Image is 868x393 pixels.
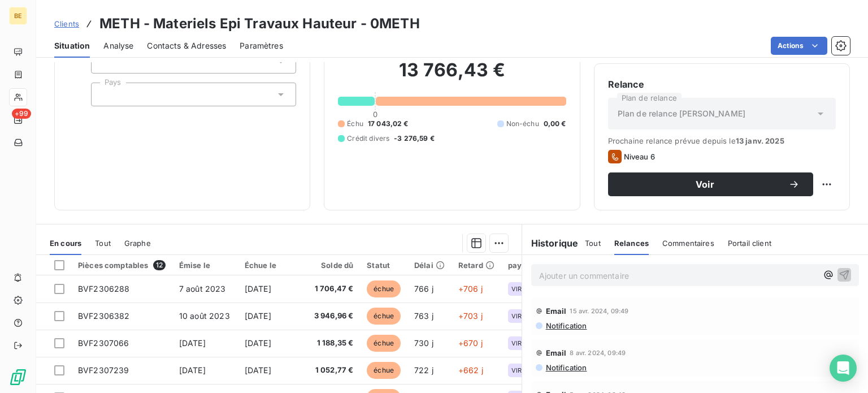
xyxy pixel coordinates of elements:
[50,239,81,248] span: En cours
[179,284,226,293] span: 7 août 2023
[458,261,494,270] div: Retard
[414,311,433,321] span: 763 j
[179,261,231,270] div: Émise le
[101,89,110,100] input: Ajouter une valeur
[240,40,283,51] span: Paramètres
[618,108,745,119] span: Plan de relance [PERSON_NAME]
[414,284,433,293] span: 766 j
[608,136,836,145] span: Prochaine relance prévue depuis le
[458,311,483,321] span: +703 j
[95,239,111,248] span: Tout
[368,119,409,129] span: 17 043,02 €
[78,284,130,293] span: BVF2306288
[624,152,655,161] span: Niveau 6
[414,365,433,375] span: 722 j
[9,7,27,25] div: BE
[367,335,401,352] span: échue
[179,311,230,321] span: 10 août 2023
[311,365,354,376] span: 1 052,77 €
[394,133,435,144] span: -3 276,59 €
[367,261,401,270] div: Statut
[245,365,271,375] span: [DATE]
[458,338,483,348] span: +670 j
[545,363,587,372] span: Notification
[830,355,857,382] div: Open Intercom Messenger
[511,367,522,374] span: VIR
[311,310,354,322] span: 3 946,96 €
[338,59,566,93] h2: 13 766,43 €
[367,308,401,325] span: échue
[147,40,226,51] span: Contacts & Adresses
[511,313,522,319] span: VIR
[771,37,827,55] button: Actions
[78,365,129,375] span: BVF2307239
[545,321,587,330] span: Notification
[458,284,483,293] span: +706 j
[367,280,401,297] span: échue
[570,308,628,314] span: 15 avr. 2024, 09:49
[570,349,626,356] span: 8 avr. 2024, 09:49
[124,239,151,248] span: Graphe
[179,365,206,375] span: [DATE]
[78,311,130,321] span: BVF2306382
[728,239,771,248] span: Portail client
[373,110,377,119] span: 0
[347,119,363,129] span: Échu
[414,261,445,270] div: Délai
[585,239,601,248] span: Tout
[546,348,567,357] span: Email
[544,119,566,129] span: 0,00 €
[414,338,433,348] span: 730 j
[614,239,649,248] span: Relances
[511,340,522,347] span: VIR
[522,236,579,250] h6: Historique
[245,261,297,270] div: Échue le
[508,261,579,270] div: paymentTypeCode
[54,40,90,51] span: Situation
[78,260,166,270] div: Pièces comptables
[245,311,271,321] span: [DATE]
[511,286,522,292] span: VIR
[245,338,271,348] span: [DATE]
[608,172,813,196] button: Voir
[311,261,354,270] div: Solde dû
[347,133,389,144] span: Crédit divers
[245,284,271,293] span: [DATE]
[622,180,788,189] span: Voir
[78,338,129,348] span: BVF2307066
[367,362,401,379] span: échue
[662,239,714,248] span: Commentaires
[99,14,420,34] h3: METH - Materiels Epi Travaux Hauteur - 0METH
[736,136,784,145] span: 13 janv. 2025
[103,40,133,51] span: Analyse
[458,365,483,375] span: +662 j
[546,306,567,316] span: Email
[153,260,166,270] span: 12
[311,283,354,295] span: 1 706,47 €
[9,368,27,386] img: Logo LeanPay
[54,18,79,29] a: Clients
[608,77,836,91] h6: Relance
[179,338,206,348] span: [DATE]
[54,19,79,28] span: Clients
[12,109,31,119] span: +99
[506,119,539,129] span: Non-échu
[311,338,354,349] span: 1 188,35 €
